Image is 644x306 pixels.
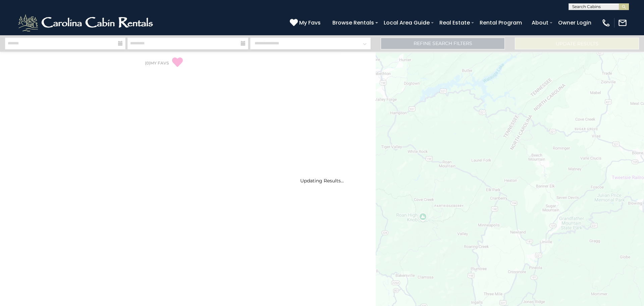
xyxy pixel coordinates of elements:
img: mail-regular-white.png [618,18,627,28]
a: Rental Program [476,17,525,29]
a: My Favs [290,18,322,27]
a: Owner Login [555,17,595,29]
img: White-1-2.png [17,13,156,33]
a: Browse Rentals [329,17,377,29]
span: My Favs [299,18,321,27]
a: Local Area Guide [380,17,433,29]
a: Real Estate [436,17,473,29]
img: phone-regular-white.png [601,18,611,28]
a: About [528,17,552,29]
